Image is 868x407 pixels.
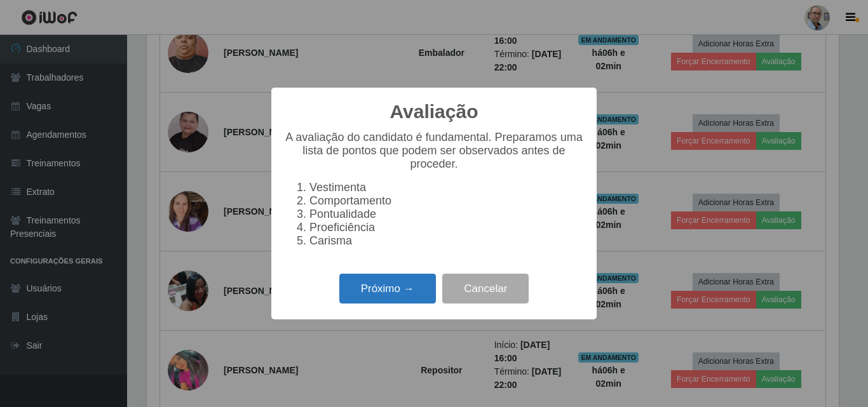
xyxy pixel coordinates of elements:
li: Carisma [309,234,584,248]
p: A avaliação do candidato é fundamental. Preparamos uma lista de pontos que podem ser observados a... [284,131,584,171]
li: Pontualidade [309,208,584,221]
li: Comportamento [309,194,584,208]
button: Cancelar [442,274,529,304]
button: Próximo → [339,274,436,304]
li: Proeficiência [309,221,584,234]
h2: Avaliação [390,100,478,123]
li: Vestimenta [309,181,584,194]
